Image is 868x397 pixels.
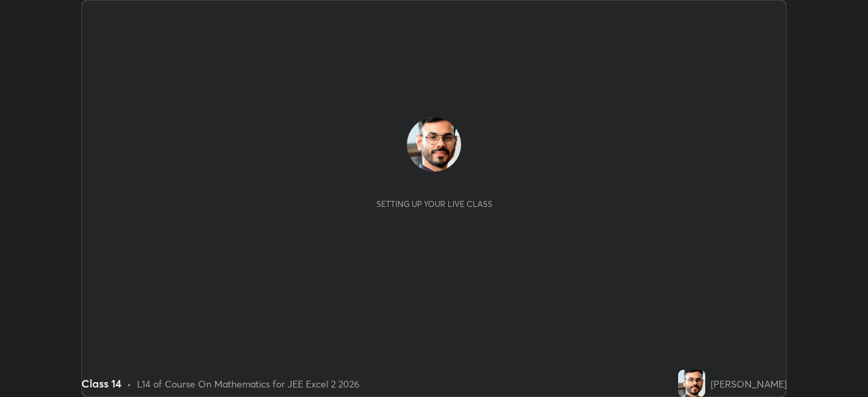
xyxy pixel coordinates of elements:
img: ca0f5e163b6a4e08bc0bbfa0484aee76.jpg [407,117,461,172]
img: ca0f5e163b6a4e08bc0bbfa0484aee76.jpg [678,370,705,397]
div: Class 14 [81,375,121,392]
div: Setting up your live class [376,199,492,209]
div: • [127,377,132,391]
div: [PERSON_NAME] [711,377,787,391]
div: L14 of Course On Mathematics for JEE Excel 2 2026 [137,377,359,391]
